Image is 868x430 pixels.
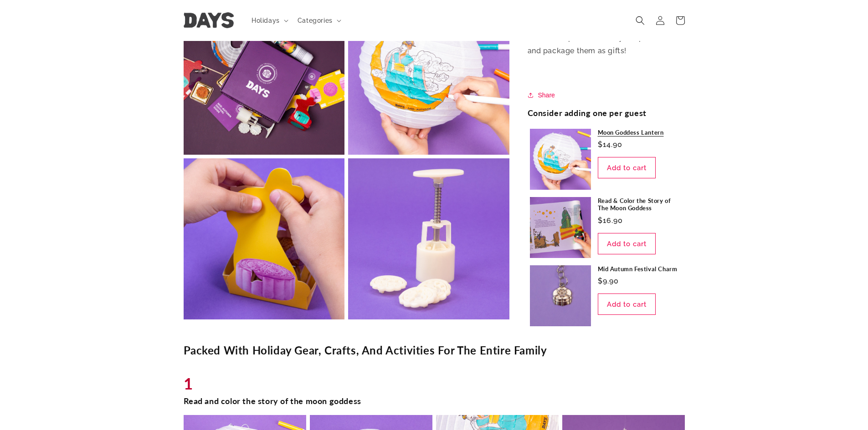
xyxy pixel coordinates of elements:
button: Share [528,90,558,101]
button: Add to cart [598,233,656,255]
span: Holidays [252,16,280,25]
aside: Complementary products [528,107,685,329]
span: Categories [298,16,333,25]
button: Add to cart [598,157,656,179]
summary: Search [630,10,650,30]
h2: Packed With Holiday Gear, Crafts, And Activities For The Entire Family [184,343,685,357]
h3: Read and color the story of the moon goddess [184,396,685,406]
a: Moon Goddess Lantern [598,129,683,137]
h3: 1 [184,373,685,394]
summary: Categories [292,11,345,30]
h2: Consider adding one per guest [528,108,647,118]
a: Read & Color the Story of The Moon Goddess [598,197,683,212]
summary: Holidays [246,11,292,30]
img: Days United [184,13,234,29]
a: Mid Autumn Festival Charm [598,265,683,273]
button: Add to cart [598,294,656,315]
